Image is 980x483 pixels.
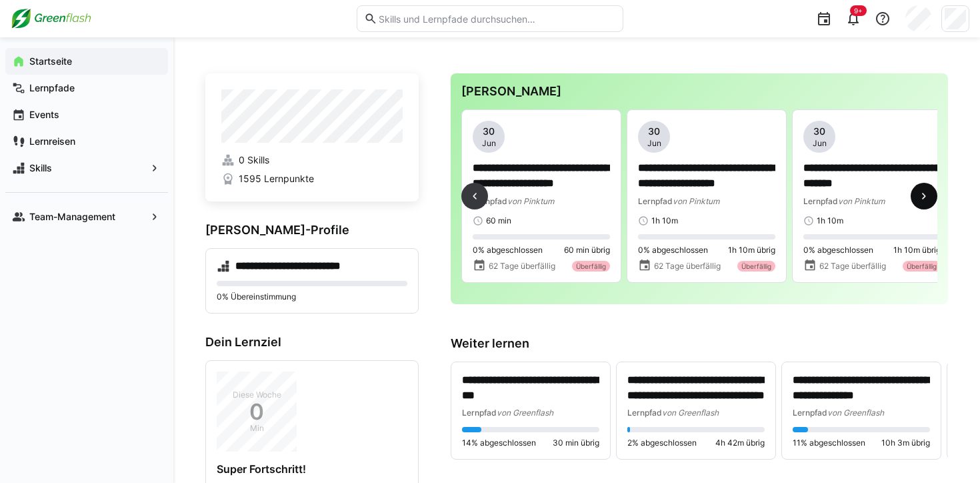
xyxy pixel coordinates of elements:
span: 1h 10m [651,215,678,226]
div: Überfällig [572,261,610,272]
span: 0% abgeschlossen [803,245,873,256]
h3: Dein Lernziel [205,335,419,350]
span: von Greenflash [662,408,719,418]
span: von Pinktum [673,196,719,206]
span: 62 Tage überfällig [654,261,721,272]
span: 30 min übrig [553,438,599,448]
span: Lernpfad [803,196,838,206]
span: 9+ [854,7,863,15]
span: 30 [483,125,495,138]
span: 2% abgeschlossen [627,438,697,448]
span: 62 Tage überfällig [489,261,555,272]
span: von Pinktum [507,196,554,206]
span: Jun [482,138,496,149]
span: 11% abgeschlossen [793,438,865,448]
h3: Weiter lernen [451,336,948,351]
input: Skills und Lernpfade durchsuchen… [377,13,616,25]
span: 60 min [486,215,511,226]
div: Überfällig [737,261,775,272]
span: 10h 3m übrig [881,438,930,448]
span: 0% abgeschlossen [638,245,708,256]
span: 1595 Lernpunkte [239,172,314,185]
span: von Pinktum [838,196,885,206]
span: Lernpfad [473,196,507,206]
span: 0 Skills [239,153,269,167]
span: 4h 42m übrig [715,438,765,448]
span: 14% abgeschlossen [462,438,536,448]
span: 1h 10m übrig [893,245,941,256]
span: 62 Tage überfällig [819,261,886,272]
span: Lernpfad [462,408,497,418]
span: Lernpfad [793,408,827,418]
h3: [PERSON_NAME]-Profile [205,223,419,237]
span: Lernpfad [627,408,662,418]
span: 60 min übrig [564,245,610,256]
span: Jun [647,138,661,149]
p: 0% Übereinstimmung [217,292,407,302]
span: 0% abgeschlossen [473,245,543,256]
span: 1h 10m [817,215,843,226]
span: von Greenflash [827,408,884,418]
a: 0 Skills [221,153,403,167]
h3: [PERSON_NAME] [461,84,937,99]
h4: Super Fortschritt! [217,462,407,476]
span: 30 [648,125,660,138]
span: 30 [813,125,825,138]
div: Überfällig [903,261,941,272]
span: 1h 10m übrig [728,245,775,256]
span: Lernpfad [638,196,673,206]
span: von Greenflash [497,408,553,418]
span: Jun [813,138,827,149]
